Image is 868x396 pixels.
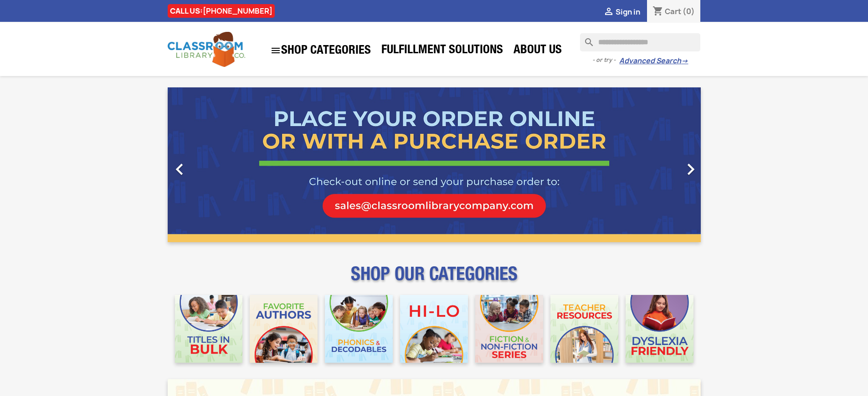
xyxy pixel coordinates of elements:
img: CLC_Phonics_And_Decodables_Mobile.jpg [325,295,393,363]
span: Sign in [616,7,640,17]
i:  [679,158,702,181]
img: CLC_HiLo_Mobile.jpg [400,295,468,363]
i:  [603,7,614,18]
div: CALL US: [168,4,275,18]
i: search [580,33,591,44]
img: CLC_Bulk_Mobile.jpg [175,295,243,363]
input: Search [580,33,700,51]
span: (0) [683,6,695,16]
span: → [681,56,688,66]
i:  [168,158,191,181]
img: CLC_Dyslexia_Mobile.jpg [626,295,693,363]
a:  Sign in [603,7,640,17]
span: - or try - [592,56,619,65]
p: SHOP OUR CATEGORIES [168,271,701,288]
i: shopping_cart [652,6,663,17]
a: About Us [509,42,566,60]
span: Cart [665,6,681,16]
a: SHOP CATEGORIES [266,41,375,61]
ul: Carousel container [168,87,701,242]
a: Next [621,87,701,242]
a: Previous [168,87,248,242]
a: Advanced Search→ [619,56,688,66]
img: CLC_Favorite_Authors_Mobile.jpg [250,295,318,363]
a: [PHONE_NUMBER] [203,6,272,16]
img: CLC_Teacher_Resources_Mobile.jpg [550,295,618,363]
a: Fulfillment Solutions [377,42,508,60]
i:  [270,45,281,56]
img: Classroom Library Company [168,32,245,67]
img: CLC_Fiction_Nonfiction_Mobile.jpg [475,295,543,363]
